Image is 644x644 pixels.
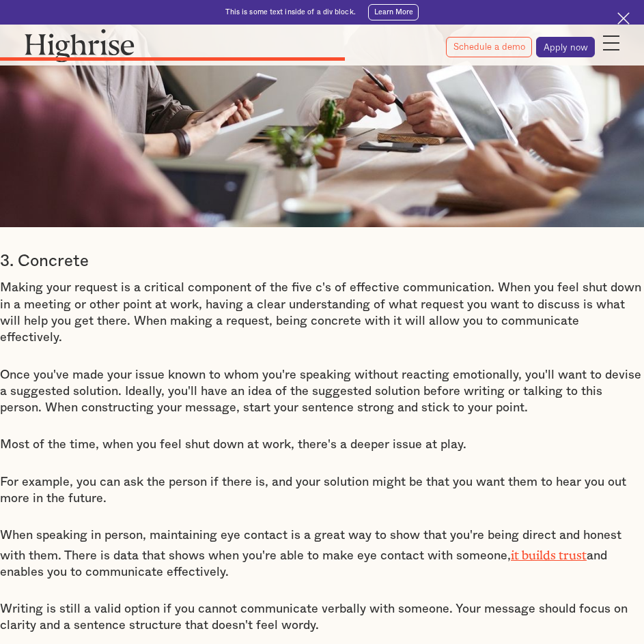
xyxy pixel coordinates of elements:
img: Highrise logo [25,29,135,62]
a: Learn More [368,4,419,20]
a: Schedule a demo [446,37,532,57]
a: it builds trust [511,548,587,556]
a: Apply now [536,37,595,57]
img: Cross icon [617,12,630,25]
div: This is some text inside of a div block. [225,8,356,17]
